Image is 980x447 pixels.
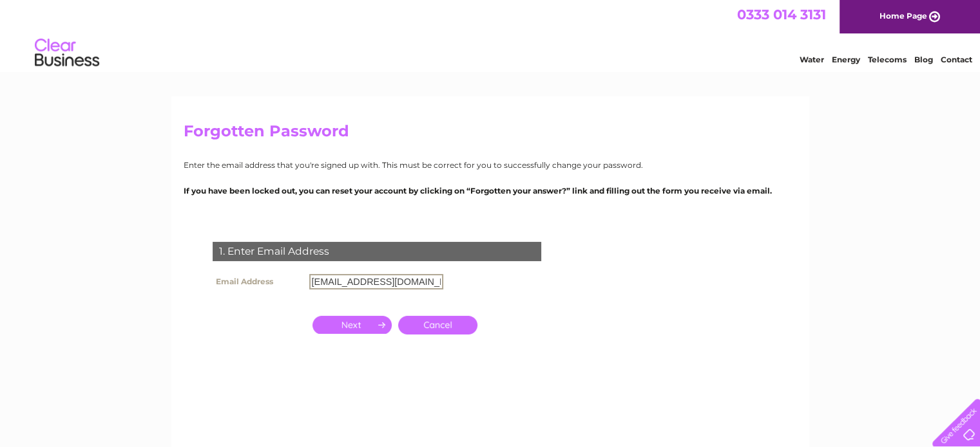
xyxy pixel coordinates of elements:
div: Clear Business is a trading name of Verastar Limited (registered in [GEOGRAPHIC_DATA] No. 3667643... [186,7,795,62]
a: 0333 014 3131 [737,6,826,23]
a: Water [800,55,824,64]
p: If you have been locked out, you can reset your account by clicking on “Forgotten your answer?” l... [184,185,797,197]
div: 1. Enter Email Address [213,242,541,261]
a: Cancel [398,316,477,334]
a: Blog [914,55,933,64]
h2: Forgotten Password [184,122,797,147]
a: Contact [941,55,972,64]
img: logo.png [34,33,100,73]
p: Enter the email address that you're signed up with. This must be correct for you to successfully ... [184,159,797,171]
th: Email Address [209,271,306,293]
a: Energy [832,55,860,64]
a: Telecoms [868,55,907,64]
